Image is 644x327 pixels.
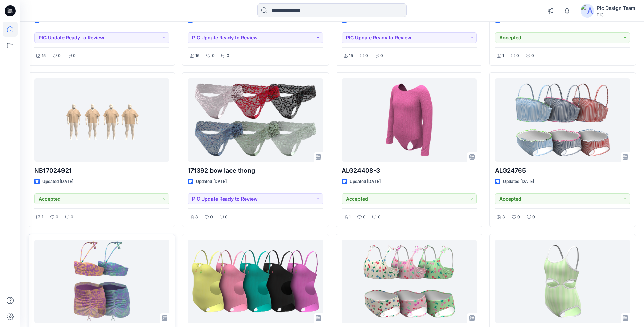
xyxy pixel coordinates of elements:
[34,166,169,175] p: NB17024921
[195,52,200,59] p: 16
[581,4,594,18] img: avatar
[516,52,519,59] p: 0
[349,52,353,59] p: 15
[71,213,73,221] p: 0
[188,240,323,323] a: ALG24401
[212,52,215,59] p: 0
[210,213,213,221] p: 0
[195,213,198,221] p: 8
[227,52,229,59] p: 0
[532,213,535,221] p: 0
[363,213,366,221] p: 0
[342,240,477,323] a: ALG24766
[58,52,61,59] p: 0
[502,213,505,221] p: 3
[503,178,534,185] p: Updated [DATE]
[531,52,534,59] p: 0
[597,12,636,17] div: PIC
[225,213,228,221] p: 0
[42,52,46,59] p: 15
[342,78,477,161] a: ALG24408-3
[350,178,381,185] p: Updated [DATE]
[42,213,43,221] p: 1
[342,166,477,175] p: ALG24408-3
[502,52,504,59] p: 1
[56,213,58,221] p: 0
[73,52,76,59] p: 0
[188,166,323,175] p: 171392 bow lace thong
[495,240,630,323] a: ALG24399
[517,213,520,221] p: 0
[365,52,368,59] p: 0
[196,178,227,185] p: Updated [DATE]
[495,166,630,175] p: ALG24765
[34,78,169,161] a: NB17024921
[34,240,169,323] a: ALG241044
[378,213,381,221] p: 0
[495,78,630,161] a: ALG24765
[42,178,73,185] p: Updated [DATE]
[188,78,323,161] a: 171392 bow lace thong
[380,52,383,59] p: 0
[597,4,636,12] div: Pic Design Team
[349,213,351,221] p: 1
